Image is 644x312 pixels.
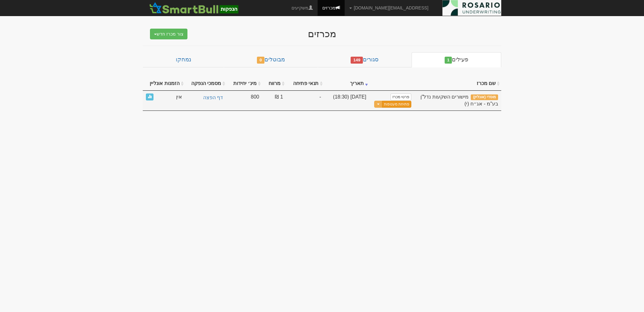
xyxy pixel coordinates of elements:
[262,77,286,91] th: מרווח : activate to sort column ascending
[188,94,224,102] a: דף הפצה
[286,91,324,111] td: -
[227,91,262,111] td: 800
[257,57,264,64] span: 0
[351,57,363,64] span: 149
[199,29,445,39] div: מכרזים
[150,29,187,39] button: צור מכרז חדש
[185,77,227,91] th: מסמכי הנפקה : activate to sort column ascending
[414,77,501,91] th: שם מכרז : activate to sort column ascending
[391,94,411,100] a: פרטי מכרז
[227,77,262,91] th: מינ׳ יחידות : activate to sort column ascending
[324,77,369,91] th: תאריך : activate to sort column ascending
[324,91,369,111] td: [DATE] (18:30)
[176,94,182,101] span: אין
[445,57,452,64] span: 1
[471,94,498,100] span: מוסדי (אונליין)
[143,52,224,67] a: נמחקו
[147,2,240,14] img: SmartBull Logo
[224,52,318,67] a: מבוטלים
[286,77,324,91] th: תנאי פתיחה : activate to sort column ascending
[382,101,411,108] button: פתיחת מעטפות
[412,52,501,67] a: פעילים
[143,77,185,91] th: הזמנות אונליין : activate to sort column ascending
[318,52,412,67] a: סגורים
[420,94,498,107] span: מישורים השקעות נדל"ן בע"מ - אג״ח (י)
[262,91,286,111] td: 1 ₪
